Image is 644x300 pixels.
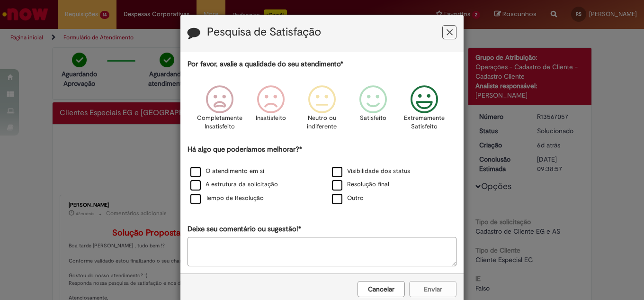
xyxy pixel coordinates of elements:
button: Cancelar [358,281,405,297]
label: Resolução final [332,180,389,189]
label: Por favor, avalie a qualidade do seu atendimento* [188,59,343,69]
p: Satisfeito [360,114,386,123]
div: Satisfeito [349,78,397,143]
label: Deixe seu comentário ou sugestão!* [188,224,301,234]
div: Extremamente Satisfeito [400,78,448,143]
p: Completamente Insatisfeito [197,114,242,131]
p: Extremamente Satisfeito [404,114,445,131]
label: Tempo de Resolução [190,194,264,203]
div: Há algo que poderíamos melhorar?* [188,145,456,206]
label: Outro [332,194,364,203]
label: A estrutura da solicitação [190,180,278,189]
p: Neutro ou indiferente [305,114,339,131]
div: Insatisfeito [247,78,295,143]
label: O atendimento em si [190,167,264,176]
p: Insatisfeito [256,114,286,123]
label: Pesquisa de Satisfação [207,26,321,38]
div: Neutro ou indiferente [298,78,346,143]
div: Completamente Insatisfeito [195,78,243,143]
label: Visibilidade dos status [332,167,410,176]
